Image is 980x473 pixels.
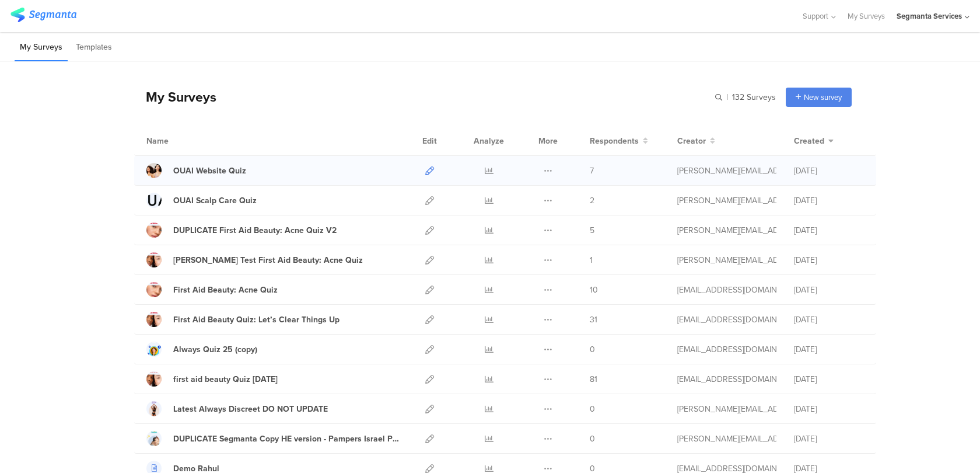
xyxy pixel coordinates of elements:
[71,34,117,61] li: Templates
[677,314,776,326] div: eliran@segmanta.com
[146,312,339,327] a: First Aid Beauty Quiz: Let’s Clear Things Up
[15,34,68,61] li: My Surveys
[134,87,216,107] div: My Surveys
[677,165,776,177] div: riel@segmanta.com
[146,193,257,208] a: OUAI Scalp Care Quiz
[146,431,400,446] a: DUPLICATE Segmanta Copy HE version - Pampers Israel Product Recommender
[173,165,246,177] div: OUAI Website Quiz
[173,314,339,326] div: First Aid Beauty Quiz: Let’s Clear Things Up
[677,343,776,356] div: gillat@segmanta.com
[897,11,962,22] div: Segmanta Services
[590,284,598,296] span: 10
[590,224,594,236] span: 5
[677,254,776,266] div: riel@segmanta.com
[677,135,715,147] button: Creator
[590,373,597,385] span: 81
[677,224,776,236] div: riel@segmanta.com
[794,403,864,415] div: [DATE]
[794,194,864,207] div: [DATE]
[146,222,337,238] a: DUPLICATE First Aid Beauty: Acne Quiz V2
[173,284,278,296] div: First Aid Beauty: Acne Quiz
[173,373,278,385] div: first aid beauty Quiz July 25
[590,343,595,356] span: 0
[173,343,257,356] div: Always Quiz 25 (copy)
[794,314,864,326] div: [DATE]
[677,403,776,415] div: riel@segmanta.com
[677,284,776,296] div: channelle@segmanta.com
[173,254,363,266] div: Riel Test First Aid Beauty: Acne Quiz
[173,433,400,445] div: DUPLICATE Segmanta Copy HE version - Pampers Israel Product Recommender
[590,314,597,326] span: 31
[724,91,730,103] span: |
[677,194,776,207] div: riel@segmanta.com
[590,254,593,266] span: 1
[590,135,648,147] button: Respondents
[803,11,828,22] span: Support
[417,126,442,155] div: Edit
[146,163,246,178] a: OUAI Website Quiz
[146,252,363,267] a: [PERSON_NAME] Test First Aid Beauty: Acne Quiz
[590,194,594,207] span: 2
[590,403,595,415] span: 0
[590,165,594,177] span: 7
[677,373,776,385] div: eliran@segmanta.com
[794,343,864,356] div: [DATE]
[173,403,328,415] div: Latest Always Discreet DO NOT UPDATE
[146,282,278,297] a: First Aid Beauty: Acne Quiz
[590,135,639,147] span: Respondents
[794,254,864,266] div: [DATE]
[146,342,257,357] a: Always Quiz 25 (copy)
[146,135,216,147] div: Name
[794,135,834,147] button: Created
[677,433,776,445] div: riel@segmanta.com
[146,401,328,416] a: Latest Always Discreet DO NOT UPDATE
[173,224,337,236] div: DUPLICATE First Aid Beauty: Acne Quiz V2
[10,8,76,22] img: segmanta logo
[173,194,257,207] div: OUAI Scalp Care Quiz
[794,165,864,177] div: [DATE]
[677,135,706,147] span: Creator
[471,126,506,155] div: Analyze
[590,433,595,445] span: 0
[794,135,824,147] span: Created
[794,433,864,445] div: [DATE]
[146,371,278,387] a: first aid beauty Quiz [DATE]
[794,224,864,236] div: [DATE]
[794,284,864,296] div: [DATE]
[535,126,561,155] div: More
[804,92,842,103] span: New survey
[794,373,864,385] div: [DATE]
[732,91,776,103] span: 132 Surveys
